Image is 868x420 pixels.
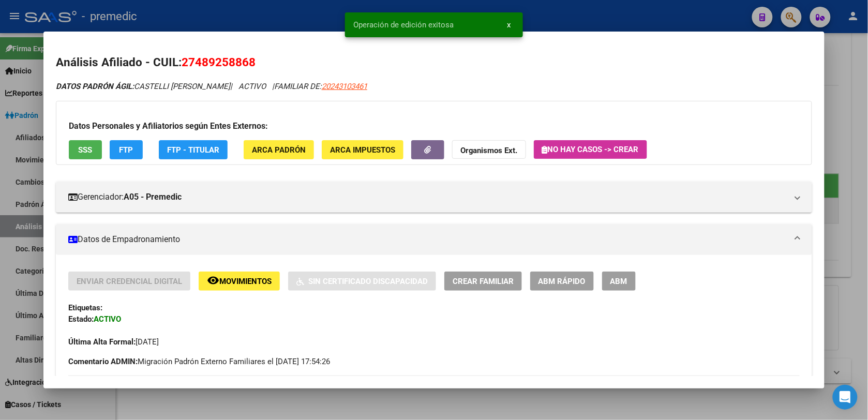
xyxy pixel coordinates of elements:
span: No hay casos -> Crear [542,145,639,154]
button: Sin Certificado Discapacidad [288,272,436,291]
strong: Comentario ADMIN: [68,357,138,366]
span: Enviar Credencial Digital [77,277,182,286]
button: FTP [110,140,143,159]
strong: Última Alta Formal: [68,337,136,347]
strong: DATOS PADRÓN ÁGIL: [56,82,134,91]
strong: Estado: [68,314,94,324]
button: ABM [602,272,636,291]
span: Migración Padrón Externo Familiares el [DATE] 17:54:26 [68,356,330,367]
span: x [507,20,511,29]
strong: Etiquetas: [68,303,102,312]
span: FAMILIAR DE: [274,82,367,91]
mat-panel-title: Gerenciador: [68,191,787,203]
div: Open Intercom Messenger [833,385,858,410]
span: ABM [610,277,627,286]
strong: A05 - Premedic [124,191,182,203]
mat-icon: remove_red_eye [207,274,219,287]
span: [DATE] [68,337,159,347]
button: No hay casos -> Crear [534,140,647,159]
button: Movimientos [199,272,280,291]
button: ARCA Impuestos [322,140,403,159]
button: SSS [69,140,102,159]
span: Movimientos [219,277,272,286]
h3: Datos Personales y Afiliatorios según Entes Externos: [69,120,799,132]
span: Sin Certificado Discapacidad [308,277,428,286]
span: 27489258868 [182,55,256,69]
span: Operación de edición exitosa [353,20,454,30]
button: ARCA Padrón [244,140,314,159]
h2: Análisis Afiliado - CUIL: [56,54,812,71]
span: Crear Familiar [453,277,514,286]
span: ARCA Padrón [252,145,306,155]
mat-panel-title: Datos de Empadronamiento [68,233,787,246]
button: Crear Familiar [444,272,522,291]
span: FTP - Titular [167,145,219,155]
strong: ACTIVO [94,314,121,324]
span: 20243103461 [322,82,367,91]
span: ARCA Impuestos [330,145,395,155]
button: Enviar Credencial Digital [68,272,190,291]
button: Organismos Ext. [452,140,526,159]
mat-expansion-panel-header: Gerenciador:A05 - Premedic [56,182,812,213]
button: ABM Rápido [530,272,594,291]
strong: Organismos Ext. [460,146,518,155]
span: SSS [78,145,92,155]
span: CASTELLI [PERSON_NAME] [56,82,230,91]
i: | ACTIVO | [56,82,367,91]
button: x [499,16,519,34]
button: FTP - Titular [159,140,228,159]
mat-expansion-panel-header: Datos de Empadronamiento [56,224,812,255]
span: ABM Rápido [538,277,586,286]
span: FTP [119,145,133,155]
